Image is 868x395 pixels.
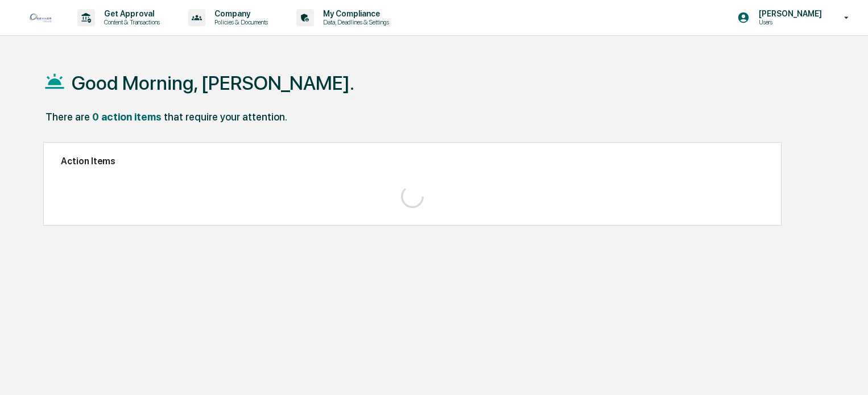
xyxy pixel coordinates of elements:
div: that require your attention. [164,111,287,123]
img: logo [27,12,55,23]
p: Data, Deadlines & Settings [314,18,395,26]
p: Policies & Documents [205,18,274,26]
p: Company [205,9,274,18]
p: Content & Transactions [95,18,166,26]
p: Get Approval [95,9,166,18]
p: Users [750,18,828,26]
div: 0 action items [92,111,162,123]
h1: Good Morning, [PERSON_NAME]. [72,72,354,94]
p: [PERSON_NAME] [750,9,828,18]
h2: Action Items [61,156,764,167]
p: My Compliance [314,9,395,18]
div: There are [46,111,90,123]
